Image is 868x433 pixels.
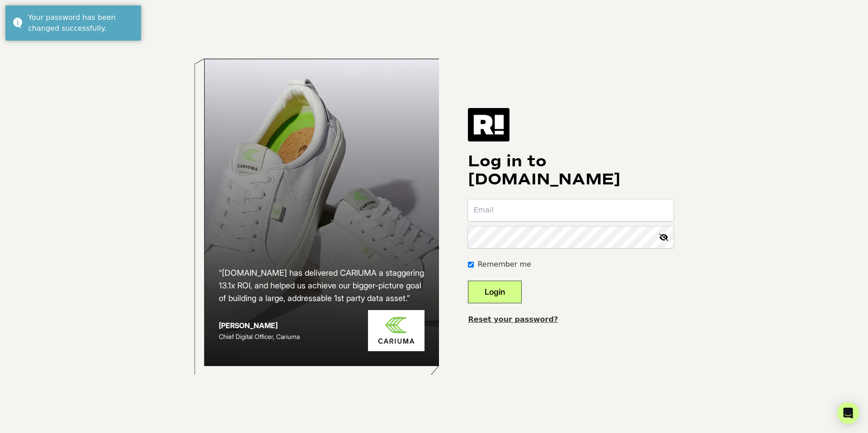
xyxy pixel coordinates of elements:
div: Open Intercom Messenger [837,402,859,424]
img: Retention.com [468,108,509,141]
div: Your password has been changed successfully. [28,12,134,34]
button: Login [468,281,522,303]
strong: [PERSON_NAME] [219,321,278,330]
img: Cariuma [368,310,425,351]
label: Remember me [477,259,531,270]
h1: Log in to [DOMAIN_NAME] [468,152,674,188]
span: Chief Digital Officer, Cariuma [219,333,300,340]
input: Email [468,199,674,221]
a: Reset your password? [468,315,558,324]
h2: “[DOMAIN_NAME] has delivered CARIUMA a staggering 13.1x ROI, and helped us achieve our bigger-pic... [219,267,425,305]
